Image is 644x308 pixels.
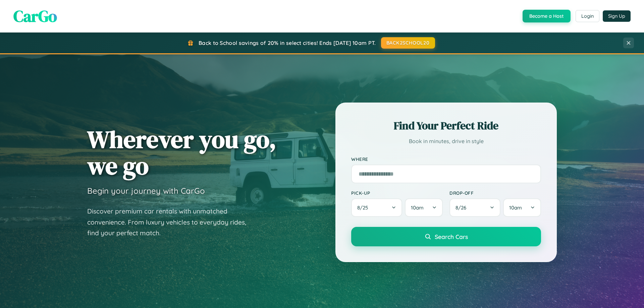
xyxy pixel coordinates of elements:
h1: Wherever you go, we go [87,126,276,179]
button: Search Cars [351,227,541,246]
button: 8/25 [351,198,402,217]
label: Pick-up [351,190,443,196]
span: CarGo [13,5,57,27]
span: 10am [509,204,522,211]
button: 10am [503,198,541,217]
span: 10am [411,204,424,211]
button: 8/26 [449,198,500,217]
button: 10am [405,198,443,217]
span: Search Cars [435,233,468,240]
button: Become a Host [523,10,571,22]
button: Login [576,10,599,22]
label: Where [351,156,541,162]
span: 8 / 25 [357,204,371,211]
h2: Find Your Perfect Ride [351,118,541,133]
p: Discover premium car rentals with unmatched convenience. From luxury vehicles to everyday rides, ... [87,206,255,239]
span: Back to School savings of 20% in select cities! Ends [DATE] 10am PT. [199,40,376,46]
button: BACK2SCHOOL20 [381,37,435,49]
button: Sign Up [603,10,631,22]
p: Book in minutes, drive in style [351,136,541,146]
h3: Begin your journey with CarGo [87,186,205,196]
label: Drop-off [449,190,541,196]
span: 8 / 26 [455,204,470,211]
